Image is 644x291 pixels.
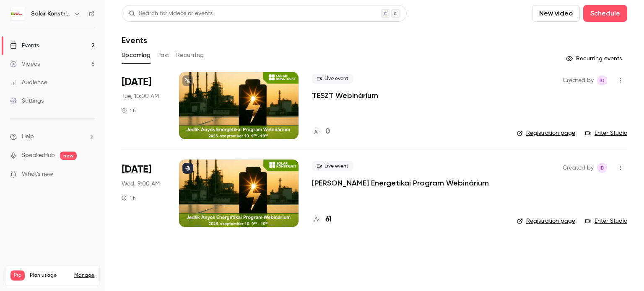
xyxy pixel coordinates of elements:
a: Manage [74,272,94,279]
button: Recurring events [562,52,627,65]
h4: 61 [325,214,332,225]
div: Search for videos or events [129,9,213,18]
button: New video [532,5,580,22]
h1: Events [122,35,147,45]
a: Enter Studio [585,217,627,225]
a: Registration page [517,129,575,137]
button: Upcoming [122,49,151,62]
a: 61 [312,214,332,225]
img: Solar Konstrukt Kft. [10,7,24,21]
div: Audience [10,78,47,87]
button: Recurring [176,49,204,62]
button: Past [157,49,169,62]
a: 0 [312,126,330,137]
h6: Solar Konstrukt Kft. [31,10,70,18]
li: help-dropdown-opener [10,132,95,141]
span: new [60,152,77,160]
span: [DATE] [122,75,151,89]
a: Enter Studio [585,129,627,137]
span: Wed, 9:00 AM [122,180,160,188]
a: Registration page [517,217,575,225]
span: Created by [563,163,594,173]
span: What's new [22,170,53,179]
div: Sep 2 Tue, 10:00 AM (Europe/Budapest) [122,72,166,139]
button: Schedule [583,5,627,22]
span: Live event [312,74,353,84]
span: Istvan Dobo [597,163,607,173]
span: Tue, 10:00 AM [122,92,159,100]
a: [PERSON_NAME] Energetikai Program Webinárium [312,178,489,188]
div: Videos [10,60,40,68]
div: Settings [10,97,44,105]
h4: 0 [325,126,330,137]
span: ID [600,75,605,85]
span: Istvan Dobo [597,75,607,85]
span: ID [600,163,605,173]
div: 1 h [122,195,136,201]
div: 1 h [122,107,136,114]
span: Live event [312,161,353,171]
span: Help [22,132,34,141]
div: Events [10,41,39,50]
span: Pro [10,270,25,281]
a: TESZT Webinárium [312,90,378,100]
span: Plan usage [30,272,69,279]
a: SpeakerHub [22,151,55,160]
span: [DATE] [122,163,151,176]
div: Sep 10 Wed, 9:00 AM (Europe/Budapest) [122,160,166,227]
span: Created by [563,75,594,85]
